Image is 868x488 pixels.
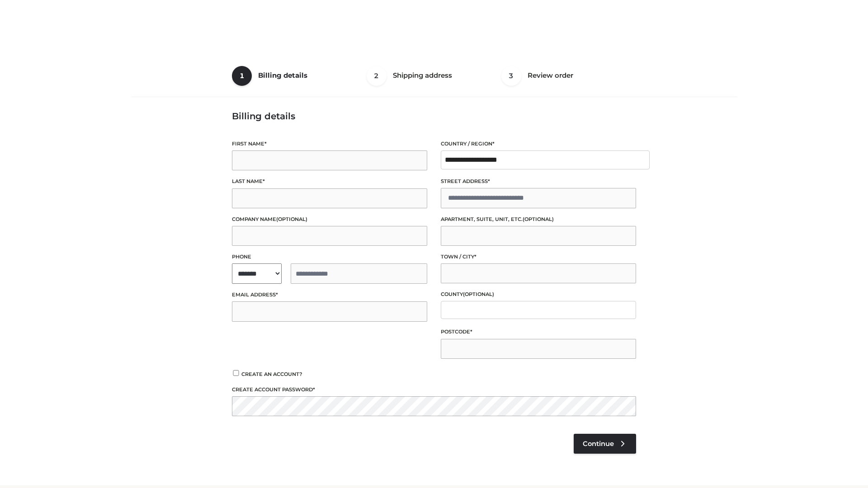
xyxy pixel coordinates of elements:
label: Street address [441,177,636,186]
label: County [441,290,636,299]
label: Country / Region [441,140,636,148]
span: Continue [583,440,614,448]
span: Shipping address [393,71,452,80]
label: Company name [232,215,427,224]
span: Review order [528,71,573,80]
label: Phone [232,253,427,261]
span: Create an account? [241,371,302,377]
h3: Billing details [232,111,636,122]
span: Billing details [258,71,307,80]
span: 1 [232,66,252,86]
span: (optional) [276,216,307,222]
label: Email address [232,291,427,299]
label: Create account password [232,385,636,394]
label: Apartment, suite, unit, etc. [441,215,636,224]
label: Last name [232,177,427,186]
label: Postcode [441,328,636,336]
span: (optional) [463,291,494,297]
label: First name [232,140,427,148]
span: 2 [367,66,387,86]
span: (optional) [523,216,554,222]
a: Continue [574,434,636,454]
span: 3 [501,66,521,86]
input: Create an account? [232,370,240,376]
label: Town / City [441,253,636,261]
